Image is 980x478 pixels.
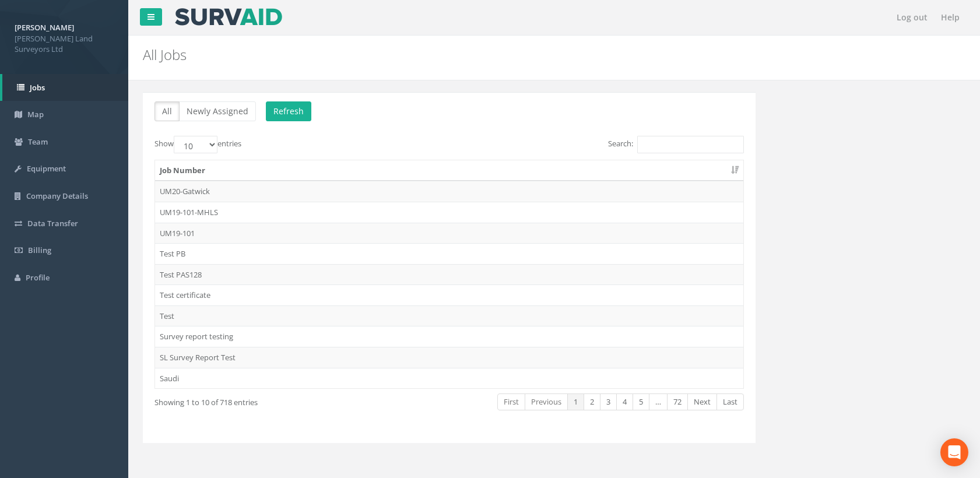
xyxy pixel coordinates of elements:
[30,82,45,93] span: Jobs
[940,438,968,466] div: Open Intercom Messenger
[567,393,584,410] a: 1
[584,393,600,410] a: 2
[27,163,66,174] span: Equipment
[667,393,688,410] a: 72
[155,284,743,305] td: Test certificate
[143,47,826,62] h2: All Jobs
[27,218,78,229] span: Data Transfer
[600,393,617,410] a: 3
[15,33,114,55] span: [PERSON_NAME] Land Surveyors Ltd
[15,19,114,55] a: [PERSON_NAME] [PERSON_NAME] Land Surveyors Ltd
[154,101,180,121] button: All
[155,160,743,181] th: Job Number: activate to sort column ascending
[154,392,390,408] div: Showing 1 to 10 of 718 entries
[155,223,743,244] td: UM19-101
[27,109,44,119] span: Map
[15,22,74,33] strong: [PERSON_NAME]
[28,136,48,147] span: Team
[155,368,743,389] td: Saudi
[525,393,568,410] a: Previous
[155,305,743,326] td: Test
[633,393,649,410] a: 5
[28,245,51,255] span: Billing
[155,347,743,368] td: SL Survey Report Test
[155,326,743,347] td: Survey report testing
[155,202,743,223] td: UM19-101-MHLS
[497,393,525,410] a: First
[155,181,743,202] td: UM20-Gatwick
[154,136,241,153] label: Show entries
[2,74,128,101] a: Jobs
[266,101,311,121] button: Refresh
[637,136,744,153] input: Search:
[26,191,88,201] span: Company Details
[608,136,744,153] label: Search:
[26,272,50,283] span: Profile
[616,393,633,410] a: 4
[155,243,743,264] td: Test PB
[155,264,743,285] td: Test PAS128
[179,101,256,121] button: Newly Assigned
[716,393,744,410] a: Last
[687,393,717,410] a: Next
[649,393,668,410] a: …
[174,136,217,153] select: Showentries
